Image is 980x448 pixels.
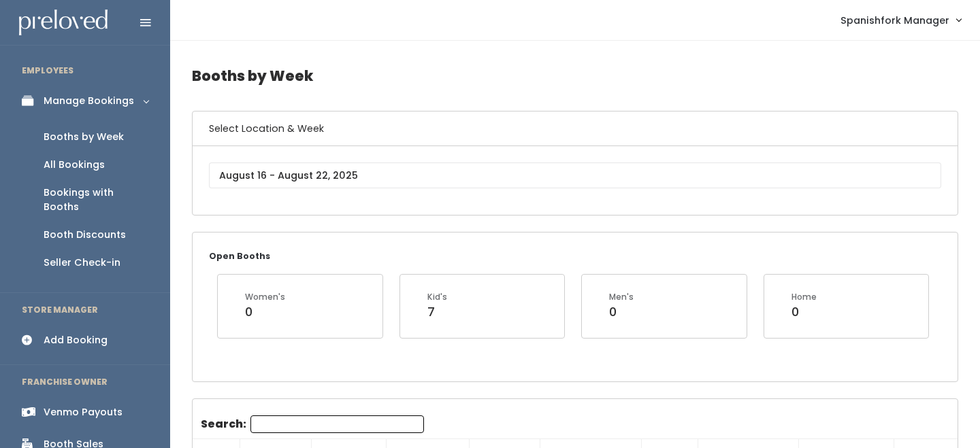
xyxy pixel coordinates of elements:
[19,10,108,36] img: preloved logo
[44,333,108,347] div: Add Booking
[193,111,958,146] h6: Select Location & Week
[840,13,949,28] span: Spanishfork Manager
[245,291,285,303] div: Women's
[201,415,424,433] label: Search:
[245,303,285,321] div: 0
[44,256,120,270] div: Seller Check-in
[609,303,634,321] div: 0
[609,291,634,303] div: Men's
[209,250,270,262] small: Open Booths
[44,228,126,242] div: Booth Discounts
[427,291,447,303] div: Kid's
[209,162,941,188] input: August 16 - August 22, 2025
[427,303,447,321] div: 7
[44,405,122,419] div: Venmo Payouts
[192,57,958,94] h4: Booths by Week
[44,94,134,108] div: Manage Bookings
[827,5,975,35] a: Spanishfork Manager
[791,291,817,303] div: Home
[791,303,817,321] div: 0
[250,415,424,433] input: Search:
[44,186,148,214] div: Bookings with Booths
[44,130,124,144] div: Booths by Week
[44,158,105,172] div: All Bookings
